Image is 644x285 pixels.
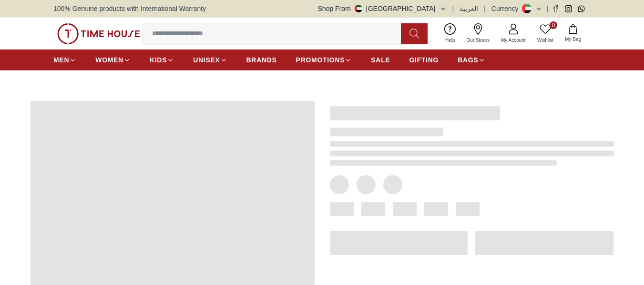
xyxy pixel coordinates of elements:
[460,4,478,13] button: العربية
[318,4,447,13] button: Shop From[GEOGRAPHIC_DATA]
[441,37,459,44] span: Help
[296,55,345,65] span: PROMOTIONS
[246,51,277,69] a: BRANDS
[484,4,486,13] span: |
[561,36,585,43] span: My Bag
[452,4,454,13] span: |
[463,37,493,44] span: Our Stores
[559,22,587,45] button: My Bag
[371,55,390,65] span: SALE
[53,55,69,65] span: MEN
[461,21,495,46] a: Our Stores
[497,37,530,44] span: My Account
[578,5,585,12] a: Whatsapp
[193,55,220,65] span: UNISEX
[546,4,548,13] span: |
[57,23,140,44] img: ...
[53,51,76,69] a: MEN
[458,55,478,65] span: BAGS
[440,21,461,46] a: Help
[355,5,362,12] img: United Arab Emirates
[409,51,439,69] a: GIFTING
[246,55,277,65] span: BRANDS
[150,51,174,69] a: KIDS
[458,51,485,69] a: BAGS
[53,4,206,13] span: 100% Genuine products with International Warranty
[532,21,559,46] a: 0Wishlist
[550,21,557,29] span: 0
[533,37,557,44] span: Wishlist
[150,55,167,65] span: KIDS
[296,51,352,69] a: PROMOTIONS
[95,51,131,69] a: WOMEN
[371,51,390,69] a: SALE
[95,55,123,65] span: WOMEN
[552,5,559,12] a: Facebook
[491,4,522,13] div: Currency
[565,5,572,12] a: Instagram
[193,51,227,69] a: UNISEX
[409,55,439,65] span: GIFTING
